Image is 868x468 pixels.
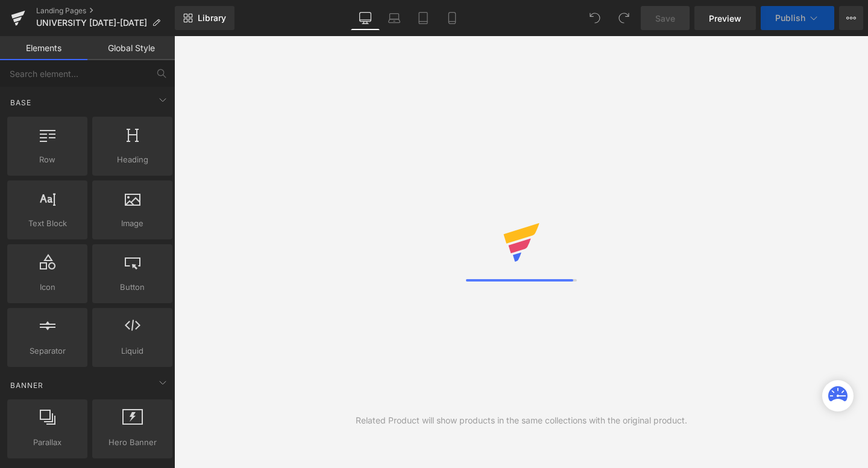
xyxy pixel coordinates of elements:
[694,6,756,30] a: Preview
[96,153,169,166] span: Heading
[380,6,409,30] a: Laptop
[775,13,805,23] span: Publish
[583,6,607,30] button: Undo
[96,217,169,230] span: Image
[761,6,834,30] button: Publish
[438,6,467,30] a: Mobile
[11,345,84,357] span: Separator
[96,345,169,357] span: Liquid
[709,12,741,25] span: Preview
[409,6,438,30] a: Tablet
[9,97,33,108] span: Base
[9,380,45,391] span: Banner
[96,281,169,294] span: Button
[198,13,226,23] span: Library
[36,6,175,16] a: Landing Pages
[351,6,380,30] a: Desktop
[11,281,84,294] span: Icon
[839,6,863,30] button: More
[175,6,234,30] a: New Library
[356,414,687,427] div: Related Product will show products in the same collections with the original product.
[11,217,84,230] span: Text Block
[11,153,84,166] span: Row
[655,12,675,25] span: Save
[612,6,636,30] button: Redo
[87,36,175,60] a: Global Style
[36,18,147,28] span: UNIVERSITY [DATE]-[DATE]
[11,436,84,449] span: Parallax
[96,436,169,449] span: Hero Banner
